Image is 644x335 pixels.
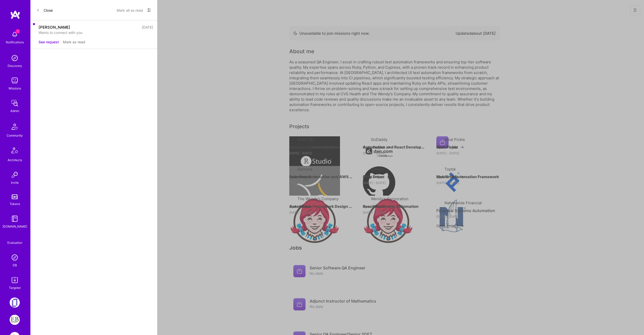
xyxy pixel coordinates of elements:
[8,315,21,325] a: EmployBridge: Build out new age Integration Hub for legacy company
[10,297,20,308] img: Terrascope: Build a smart-carbon-measurement platform (SaaS)
[37,6,53,14] button: Close
[10,201,20,207] div: Tokens
[10,170,20,180] img: Invite
[39,25,70,30] div: [PERSON_NAME]
[10,214,20,224] img: guide book
[117,6,143,14] button: Mark all as read
[10,108,19,114] div: Admin
[10,275,20,285] img: Skill Targeter
[10,315,20,325] img: EmployBridge: Build out new age Integration Hub for legacy company
[39,30,153,35] div: Wants to connect with you
[13,236,17,240] i: icon SelectionTeam
[142,25,153,30] div: [DATE]
[7,133,23,138] div: Community
[7,240,22,245] div: Evaluation
[16,29,20,33] span: 1
[11,180,19,185] div: Invite
[8,157,22,163] div: Architects
[10,76,20,86] img: teamwork
[10,29,20,40] img: bell
[39,39,59,45] button: See request
[3,224,27,229] div: [DOMAIN_NAME]
[6,40,24,45] div: Notifications
[63,39,85,45] button: Mark as read
[10,53,20,63] img: discovery
[13,263,17,268] div: DB
[9,121,21,133] img: Community
[10,10,20,19] img: logo
[10,252,20,263] img: Admin Search
[8,63,22,68] div: Discovery
[9,285,21,290] div: Targeter
[9,86,21,91] div: Missions
[8,297,21,308] a: Terrascope: Build a smart-carbon-measurement platform (SaaS)
[9,145,21,157] img: Architects
[12,194,18,199] img: tokens
[10,98,20,108] img: admin teamwork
